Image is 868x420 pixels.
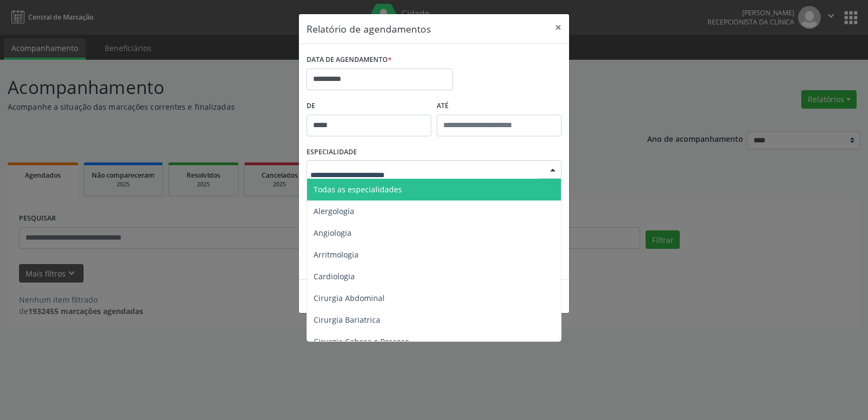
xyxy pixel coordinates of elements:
[437,98,561,115] label: ATÉ
[314,228,352,238] span: Angiologia
[307,98,431,115] label: De
[307,22,431,36] h5: Relatório de agendamentos
[314,271,355,281] span: Cardiologia
[314,184,402,195] span: Todas as especialidades
[314,315,380,325] span: Cirurgia Bariatrica
[314,336,409,347] span: Cirurgia Cabeça e Pescoço
[314,293,385,303] span: Cirurgia Abdominal
[307,144,357,161] label: ESPECIALIDADE
[547,14,569,41] button: Close
[307,52,392,68] label: DATA DE AGENDAMENTO
[314,206,354,216] span: Alergologia
[314,249,359,260] span: Arritmologia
